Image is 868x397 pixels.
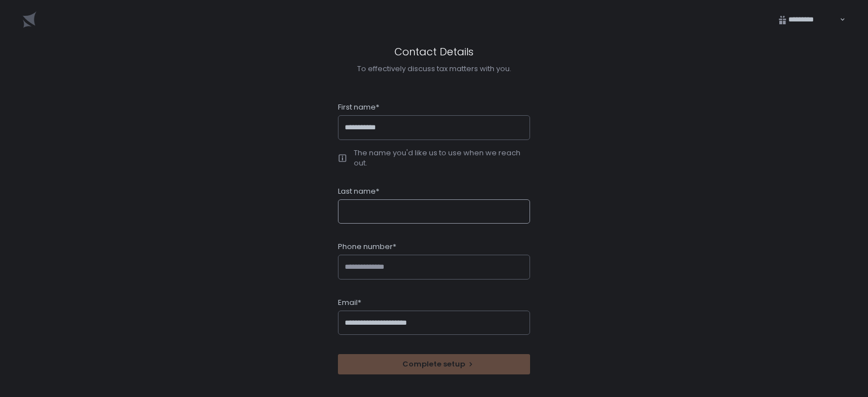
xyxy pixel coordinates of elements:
span: Phone number* [338,242,396,252]
span: Last name* [338,186,379,197]
div: To effectively discuss tax matters with you. [357,64,511,74]
span: First name* [338,102,379,112]
span: Email* [338,298,361,308]
div: The name you'd like us to use when we reach out. [354,148,530,168]
h1: Contact Details [390,40,478,64]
